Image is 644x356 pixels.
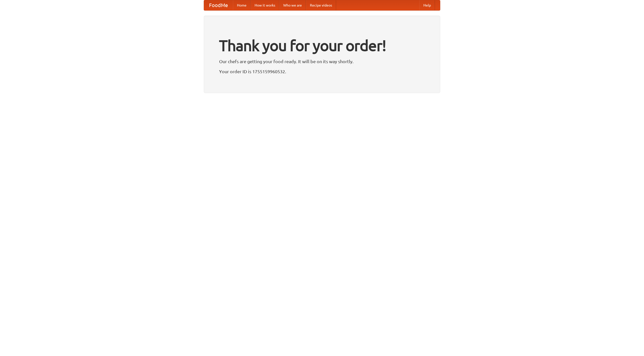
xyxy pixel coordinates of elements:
a: Help [419,0,435,10]
h1: Thank you for your order! [219,33,425,58]
a: Recipe videos [306,0,336,10]
a: How it works [251,0,279,10]
a: FoodMe [204,0,233,10]
p: Your order ID is 1755159960532. [219,68,425,75]
p: Our chefs are getting your food ready. It will be on its way shortly. [219,58,425,65]
a: Who we are [279,0,306,10]
a: Home [233,0,251,10]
